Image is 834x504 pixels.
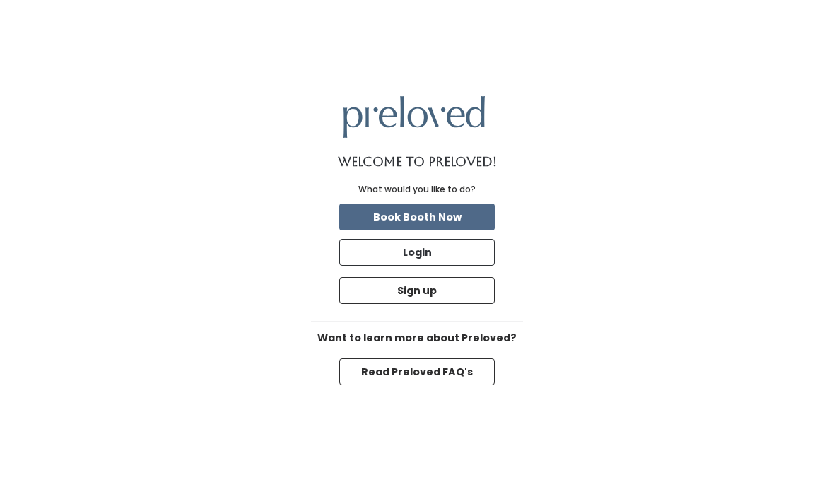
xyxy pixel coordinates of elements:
img: preloved logo [343,96,485,138]
div: What would you like to do? [358,183,476,196]
a: Login [336,236,498,269]
h6: Want to learn more about Preloved? [311,333,523,344]
a: Sign up [336,274,498,307]
h1: Welcome to Preloved! [338,155,497,169]
button: Book Booth Now [339,204,495,230]
button: Sign up [339,277,495,304]
button: Read Preloved FAQ's [339,358,495,385]
button: Login [339,239,495,266]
